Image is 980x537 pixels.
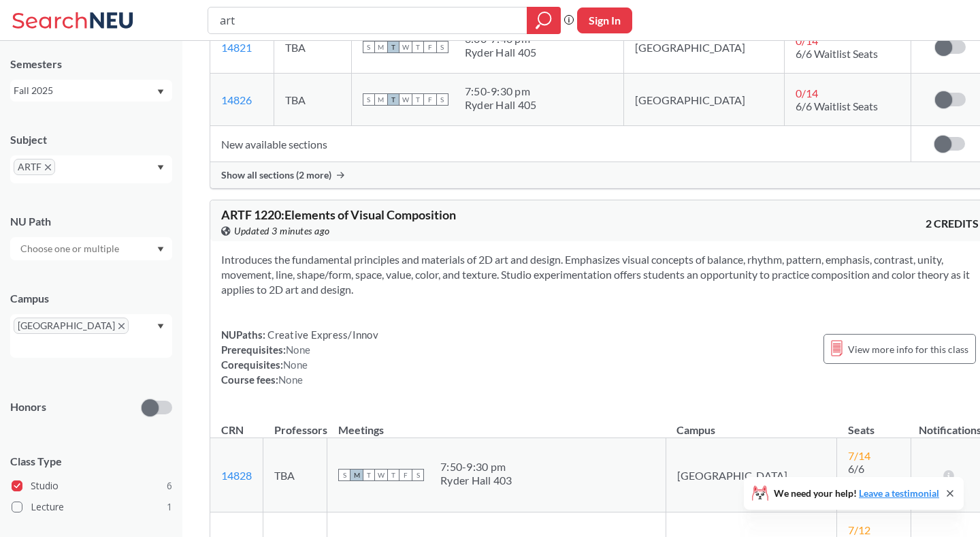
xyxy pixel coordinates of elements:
label: Studio [12,477,172,495]
div: NUPaths: Prerequisites: Corequisites: Course fees: [221,327,378,387]
td: TBA [274,21,352,74]
a: 14828 [221,469,252,482]
div: 7:50 - 9:30 pm [465,85,537,98]
svg: Dropdown arrow [157,165,164,170]
div: Dropdown arrow [10,237,172,260]
p: Honors [10,399,46,415]
svg: X to remove pill [45,164,51,170]
div: Fall 2025 [14,83,156,98]
span: ARTF 1220 : Elements of Visual Composition [221,207,456,222]
span: S [363,93,375,106]
span: Updated 3 minutes ago [234,224,330,239]
td: New available sections [210,126,911,162]
span: S [436,41,448,53]
span: View more info for this class [848,341,968,358]
span: None [283,358,308,371]
span: F [424,93,436,106]
svg: Dropdown arrow [157,324,164,329]
span: S [363,41,375,53]
span: 6/6 Waitlist Seats [796,99,878,112]
span: Creative Express/Innov [265,328,378,341]
span: W [399,93,412,106]
th: Seats [837,409,911,438]
div: 7:50 - 9:30 pm [440,460,512,474]
div: Semesters [10,57,172,72]
div: Campus [10,291,172,306]
label: Lecture [12,498,172,516]
span: S [338,469,350,481]
span: W [399,41,412,53]
span: 6 [167,478,172,493]
span: W [375,469,387,481]
span: S [412,469,424,481]
section: Introduces the fundamental principles and materials of 2D art and design. Emphasizes visual conce... [221,252,979,297]
div: [GEOGRAPHIC_DATA]X to remove pillDropdown arrow [10,314,172,358]
div: CRN [221,423,244,438]
input: Class, professor, course number, "phrase" [218,9,517,32]
span: T [387,93,399,106]
span: M [375,41,387,53]
span: We need your help! [774,489,939,498]
span: F [399,469,412,481]
span: Class Type [10,454,172,469]
span: Show all sections (2 more) [221,169,331,181]
td: TBA [274,74,352,126]
span: M [350,469,363,481]
span: T [387,41,399,53]
div: Fall 2025Dropdown arrow [10,80,172,102]
button: Sign In [577,7,632,33]
span: S [436,93,448,106]
td: [GEOGRAPHIC_DATA] [624,74,785,126]
th: Meetings [327,409,666,438]
a: Leave a testimonial [859,487,939,499]
span: 6/6 Waitlist Seats [796,47,878,60]
td: [GEOGRAPHIC_DATA] [666,438,837,512]
svg: Dropdown arrow [157,247,164,252]
span: 6/6 Waitlist Seats [848,462,885,501]
td: TBA [263,438,327,512]
div: magnifying glass [527,7,561,34]
span: F [424,41,436,53]
div: Ryder Hall 405 [465,46,537,59]
div: Ryder Hall 405 [465,98,537,112]
svg: X to remove pill [118,323,125,329]
span: T [412,41,424,53]
div: NU Path [10,214,172,229]
a: 14821 [221,41,252,54]
span: 0 / 14 [796,87,818,99]
svg: magnifying glass [536,11,552,30]
span: [GEOGRAPHIC_DATA]X to remove pill [14,318,129,334]
span: T [412,93,424,106]
span: None [286,343,310,356]
a: 14826 [221,93,252,106]
span: T [363,469,375,481]
span: 7 / 14 [848,449,870,462]
div: Ryder Hall 403 [440,474,512,487]
span: None [278,373,303,386]
div: ARTFX to remove pillDropdown arrow [10,155,172,183]
span: 2 CREDITS [926,216,979,231]
div: Subject [10,132,172,147]
span: 7 / 12 [848,523,870,536]
th: Professors [263,409,327,438]
span: ARTFX to remove pill [14,159,55,175]
svg: Dropdown arrow [157,89,164,95]
span: T [387,469,399,481]
span: 1 [167,500,172,515]
span: M [375,93,387,106]
input: Choose one or multiple [14,241,128,257]
th: Campus [666,409,837,438]
td: [GEOGRAPHIC_DATA] [624,21,785,74]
